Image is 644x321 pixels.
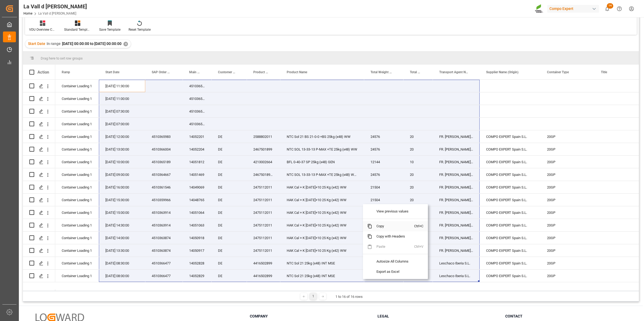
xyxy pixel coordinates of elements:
[541,232,594,244] div: 20GP
[280,270,364,282] div: NTC Sol 21 25kg (x48) INT MSE
[189,70,200,74] span: Main Reference
[280,156,364,168] div: BFL 0-40-37 SP 25kg (x48) GEN
[145,232,183,244] div: 4510363874
[541,156,594,168] div: 20GP
[480,168,541,181] div: COMPO EXPERT Spain S.L.
[280,219,364,231] div: HAK Cal + K [DATE]+10 25 Kg (x42) WW
[247,206,280,219] div: 2475112011
[62,232,92,244] div: Container Loading 1
[99,156,145,168] div: [DATE] 10:00:00
[601,70,607,74] span: Title
[433,130,480,143] div: FR. [PERSON_NAME] [PERSON_NAME] Gmbh & Co. KG
[364,181,403,193] div: 21504
[183,257,212,269] div: 14052828
[99,168,145,181] div: [DATE] 09:00:00
[183,244,212,257] div: 14050917
[372,231,414,242] span: Copy with Headers
[364,168,403,181] div: 24576
[212,156,247,168] div: DE
[433,194,480,206] div: FR. [PERSON_NAME] [PERSON_NAME] Gmbh & Co. KG
[183,156,212,168] div: 14051812
[212,168,247,181] div: DE
[23,156,55,168] div: Press SPACE to select this row.
[99,206,145,219] div: [DATE] 15:00:00
[480,194,541,206] div: COMPO EXPERT Spain S.L.
[23,168,55,181] div: Press SPACE to select this row.
[247,244,280,257] div: 2475112011
[105,70,119,74] span: Start Date
[99,219,145,231] div: [DATE] 14:30:00
[99,181,145,193] div: [DATE] 16:00:00
[145,206,183,219] div: 4510363914
[212,130,247,143] div: DE
[212,143,247,155] div: DE
[414,242,426,252] span: Ctrl+V
[23,92,55,105] div: Press SPACE to select this row.
[364,194,403,206] div: 21504
[480,156,541,168] div: COMPO EXPERT Spain S.L.
[183,105,212,117] div: 4510365106 [GEOGRAPHIC_DATA]
[247,130,280,143] div: 2588802011
[480,206,541,219] div: COMPO EXPERT Spain S.L.
[280,194,364,206] div: HAK Cal + K [DATE]+10 25 Kg (x42) WW
[403,156,433,168] div: 10
[280,181,364,193] div: HAK Cal + K [DATE]+10 25 Kg (x42) WW
[99,80,145,92] div: [DATE] 11:30:00
[145,270,183,282] div: 4510366477
[23,194,55,206] div: Press SPACE to select this row.
[372,221,414,231] span: Copy
[607,3,613,9] span: 14
[541,219,594,231] div: 20GP
[183,80,212,92] div: 4510365106 [GEOGRAPHIC_DATA]
[23,12,32,15] a: Home
[47,41,61,46] span: In range
[372,242,414,252] span: Paste
[41,56,83,60] span: Drag here to set row groups
[62,118,92,130] div: Container Loading 1
[433,219,480,231] div: FR. [PERSON_NAME] [PERSON_NAME] Gmbh & Co. KG
[145,244,183,257] div: 4510363874
[62,181,92,194] div: Container Loading 1
[433,168,480,181] div: FR. [PERSON_NAME] [PERSON_NAME] Gmbh & Co. KG
[123,42,128,46] div: ✕
[247,219,280,231] div: 2475112011
[280,232,364,244] div: HAK Cal + K [DATE]+10 25 Kg (x42) WW
[212,219,247,231] div: DE
[433,206,480,219] div: FR. [PERSON_NAME] [PERSON_NAME] Gmbh & Co. KG
[287,70,307,74] span: Product Name
[62,169,92,181] div: Container Loading 1
[335,294,363,299] div: 1 to 16 of 16 rows
[541,130,594,143] div: 20GP
[99,232,145,244] div: [DATE] 14:00:00
[480,270,541,282] div: COMPO EXPERT Spain S.L.
[62,270,92,282] div: Container Loading 1
[253,70,269,74] span: Product Number
[601,3,613,15] button: show 14 new notifications
[403,130,433,143] div: 20
[23,143,55,156] div: Press SPACE to select this row.
[480,244,541,257] div: COMPO EXPERT Spain S.L.
[280,257,364,269] div: NTC Sol 21 25kg (x48) INT MSE
[183,206,212,219] div: 14051064
[218,70,236,74] span: Customer Country (Destination)
[23,80,55,92] div: Press SPACE to select this row.
[547,5,599,13] div: Compo Expert
[212,206,247,219] div: DE
[433,156,480,168] div: FR. [PERSON_NAME] [PERSON_NAME] Gmbh & Co. KG
[247,143,280,155] div: 2467501899
[62,41,122,46] span: [DATE] 00:00:00 to [DATE] 00:00:00
[280,244,364,257] div: HAK Cal + K [DATE]+10 25 Kg (x42) WW
[433,232,480,244] div: FR. [PERSON_NAME] [PERSON_NAME] Gmbh & Co. KG
[183,270,212,282] div: 14052829
[62,93,92,105] div: Container Loading 1
[183,130,212,143] div: 14052201
[62,131,92,143] div: Container Loading 1
[145,257,183,269] div: 4510366477
[280,143,364,155] div: NTC SOL 13-33-13 P-MAX +TE 25kg (x48) WW
[183,143,212,155] div: 14052204
[183,92,212,105] div: 4510365106 [GEOGRAPHIC_DATA]
[23,130,55,143] div: Press SPACE to select this row.
[212,194,247,206] div: DE
[280,130,364,143] div: NTC Sol 21 BS 21-0-0 +BS 25kg (x48) WW
[439,70,468,74] span: Transport Agent Name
